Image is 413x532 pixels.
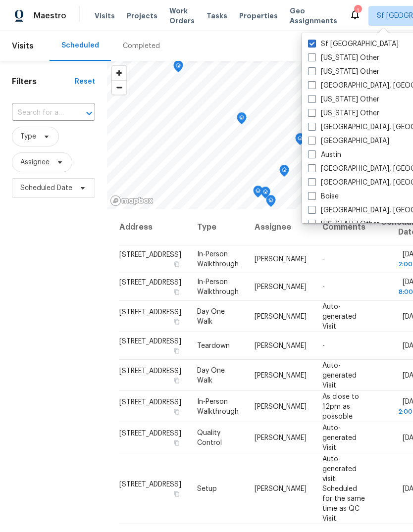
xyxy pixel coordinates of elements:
div: Map marker [266,195,276,210]
span: Visits [12,35,34,57]
button: Copy Address [172,376,181,385]
span: Tasks [206,12,227,19]
span: - [322,256,325,263]
span: [PERSON_NAME] [255,403,307,410]
span: [STREET_ADDRESS] [119,398,181,405]
span: Projects [127,11,157,21]
label: Boise [308,192,339,201]
span: Scheduled Date [20,183,72,193]
span: Teardown [197,342,230,349]
button: Copy Address [172,489,181,498]
div: Scheduled [61,41,99,50]
span: [STREET_ADDRESS] [119,367,181,374]
span: Visits [95,11,115,21]
div: Map marker [279,165,289,180]
th: Type [189,209,247,245]
span: Auto-generated Visit [322,424,357,451]
th: Assignee [247,209,314,245]
span: [PERSON_NAME] [255,342,307,349]
button: Copy Address [172,260,181,269]
div: Completed [123,41,160,51]
span: As close to 12pm as possoble [322,393,359,420]
span: [STREET_ADDRESS] [119,338,181,345]
span: Quality Control [197,429,222,446]
span: [STREET_ADDRESS] [119,481,181,487]
button: Copy Address [172,317,181,326]
label: Sf [GEOGRAPHIC_DATA] [308,39,399,49]
span: [PERSON_NAME] [255,485,307,492]
span: Maestro [34,11,66,21]
span: - [322,284,325,290]
div: 1 [354,6,361,16]
div: Map marker [173,60,183,76]
div: Reset [75,77,95,87]
span: Assignee [20,157,50,167]
label: [US_STATE] Other [308,53,379,63]
span: Day One Walk [197,367,225,384]
label: [US_STATE] Other [308,219,379,229]
button: Copy Address [172,346,181,355]
span: [STREET_ADDRESS] [119,279,181,286]
span: Auto-generated visit. Scheduled for the same time as QC Visit. [322,455,365,522]
span: - [322,342,325,349]
button: Open [82,106,96,120]
span: Setup [197,485,217,492]
span: Auto-generated Visit [322,362,357,388]
span: Geo Assignments [290,6,337,26]
label: [GEOGRAPHIC_DATA] [308,136,389,146]
input: Search for an address... [12,105,67,121]
span: [PERSON_NAME] [255,372,307,379]
th: Address [119,209,189,245]
span: [STREET_ADDRESS] [119,251,181,258]
div: Map marker [237,112,247,128]
label: Austin [308,150,341,160]
span: Day One Walk [197,308,225,325]
button: Copy Address [172,438,181,447]
label: [US_STATE] Other [308,108,379,118]
span: Zoom out [112,81,126,95]
div: Map marker [253,186,263,201]
span: In-Person Walkthrough [197,398,239,415]
span: In-Person Walkthrough [197,251,239,268]
button: Zoom in [112,66,126,80]
label: [US_STATE] Other [308,95,379,104]
canvas: Map [107,61,371,209]
span: [STREET_ADDRESS] [119,308,181,315]
span: Work Orders [169,6,195,26]
div: Map marker [260,187,270,202]
span: Properties [239,11,278,21]
button: Zoom out [112,80,126,95]
h1: Filters [12,77,75,87]
span: [STREET_ADDRESS] [119,430,181,436]
span: Auto-generated Visit [322,303,357,330]
span: Type [20,132,36,142]
span: In-Person Walkthrough [197,279,239,295]
th: Comments [314,209,373,245]
span: [PERSON_NAME] [255,434,307,441]
label: [US_STATE] Other [308,67,379,77]
div: Map marker [295,133,305,148]
span: [PERSON_NAME] [255,313,307,320]
span: [PERSON_NAME] [255,256,307,263]
span: [PERSON_NAME] [255,284,307,290]
a: Mapbox homepage [110,195,154,206]
button: Copy Address [172,288,181,296]
button: Copy Address [172,407,181,416]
